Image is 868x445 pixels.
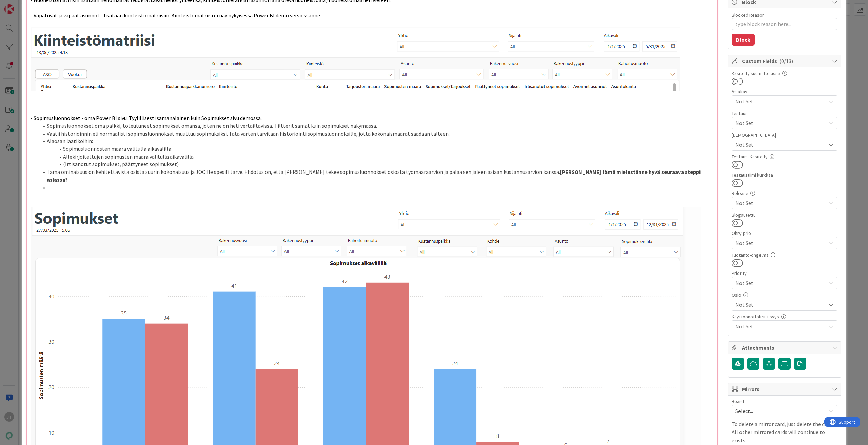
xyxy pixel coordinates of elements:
[47,130,450,137] span: Vaatii historioinnin eli normaalisti sopimusluonnokset muuttuu sopimuksiksi. Tätä varten tarvitaa...
[732,314,837,319] div: Käyttöönottokriittisyys
[47,122,377,129] span: Sopimusluonnokset oma palkki, toteutuneet sopimukset omansa, joten ne on heti vertailtavissa. Fil...
[732,231,837,236] div: Ohry-prio
[47,138,93,144] span: Alaosan laatikoihin:
[732,252,837,257] div: Tuotanto-ongelma
[31,27,680,91] img: 8C9OtvAAAABklEQVQDAPduqpU7F5DyAAAAAElFTkSuQmCC
[47,168,560,175] span: Tämä ominaisuus on kehitettävistä osista suurin kokonaisuus ja JOO:lle spesifi tarve. Ehdotus on,...
[31,12,321,19] span: - Vapatuvat ja vapaat asunnot - lisätään kiinteistömatriisiin. Kiinteistömatriisi ei näy nykyises...
[742,385,829,393] span: Mirrors
[732,399,744,404] span: Board
[732,133,837,137] div: [DEMOGRAPHIC_DATA]
[732,420,837,444] p: To delete a mirror card, just delete the card. All other mirrored cards will continue to exists.
[732,111,837,116] div: Testaus
[735,322,826,330] span: Not Set
[31,115,262,121] span: - Sopimusluonnokset - oma Power BI sivu. Tyylillisesti samanalainen kuin Sopimukset sivu demossa.
[732,173,837,177] div: Testaustiimi kurkkaa
[732,89,837,94] div: Asiakas
[742,344,829,352] span: Attachments
[732,71,837,76] div: Käsitelty suunnittelussa
[735,119,826,127] span: Not Set
[47,168,702,183] strong: [PERSON_NAME] tämä mielestänne hyvä seuraava steppi asiassa?
[735,238,822,248] span: Not Set
[732,271,837,276] div: Priority
[732,213,837,217] div: Blogautettu
[735,141,826,149] span: Not Set
[732,292,837,297] div: Osio
[63,161,179,167] span: (Irtisanotut sopimukset, päättyneet sopimukset)
[732,12,765,18] label: Blocked Reason
[735,97,826,105] span: Not Set
[779,58,793,64] span: ( 0/13 )
[735,278,822,288] span: Not Set
[735,301,826,309] span: Not Set
[63,153,194,160] span: Allekirjoitettujen sopimusten määrä valitulla aikavälillä
[732,154,837,159] div: Testaus: Käsitelty
[63,145,171,152] span: Sopimusluonnosten määrä valitulla aikavälillä
[735,406,822,416] span: Select...
[732,191,837,196] div: Release
[742,57,829,65] span: Custom Fields
[735,199,826,207] span: Not Set
[732,34,755,46] button: Block
[14,1,31,9] span: Support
